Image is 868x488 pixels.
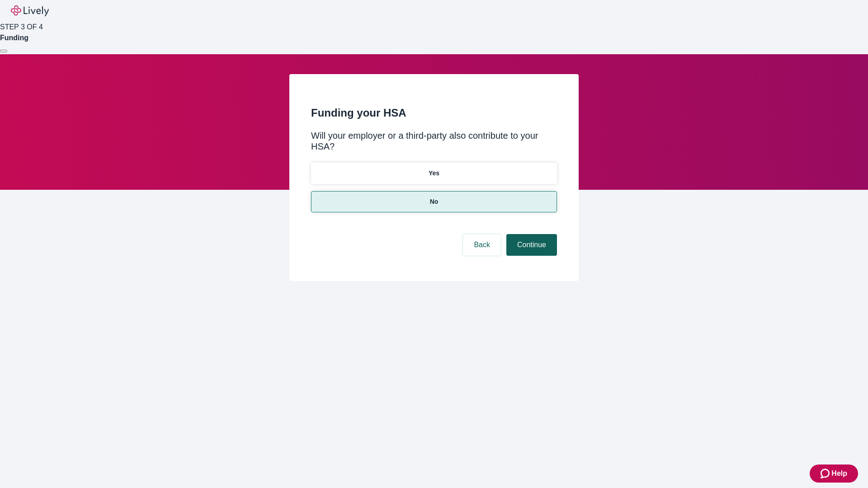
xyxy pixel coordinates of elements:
[506,234,557,256] button: Continue
[463,234,501,256] button: Back
[311,130,557,152] div: Will your employer or a third-party also contribute to your HSA?
[831,468,847,479] span: Help
[821,468,831,479] svg: Zendesk support icon
[311,191,557,212] button: No
[430,197,439,206] p: No
[429,169,439,178] p: Yes
[11,5,49,16] img: Lively
[810,465,858,483] button: Zendesk support iconHelp
[311,105,557,121] h2: Funding your HSA
[311,163,557,184] button: Yes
